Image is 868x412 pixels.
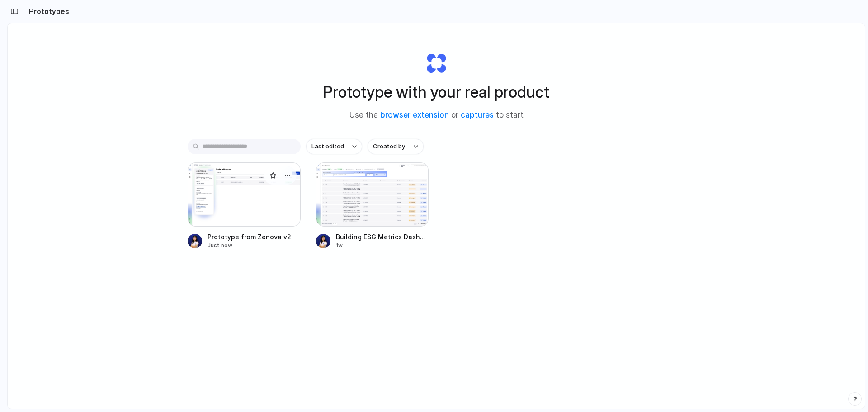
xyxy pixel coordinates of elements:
button: Created by [368,139,424,154]
a: Prototype from Zenova v2Prototype from Zenova v2Just now [188,162,301,250]
h2: Prototypes [25,6,69,17]
span: Created by [373,142,405,151]
a: browser extension [380,110,449,119]
span: Last edited [311,142,344,151]
button: Last edited [306,139,362,154]
span: Prototype from Zenova v2 [208,232,301,242]
a: captures [461,110,494,119]
h1: Prototype with your real product [323,80,549,104]
a: Building ESG Metrics DashboardBuilding ESG Metrics Dashboard1w [316,162,429,250]
span: Use the or to start [349,109,524,121]
span: Building ESG Metrics Dashboard [336,232,429,242]
div: 1w [336,242,429,250]
div: Just now [208,242,301,250]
